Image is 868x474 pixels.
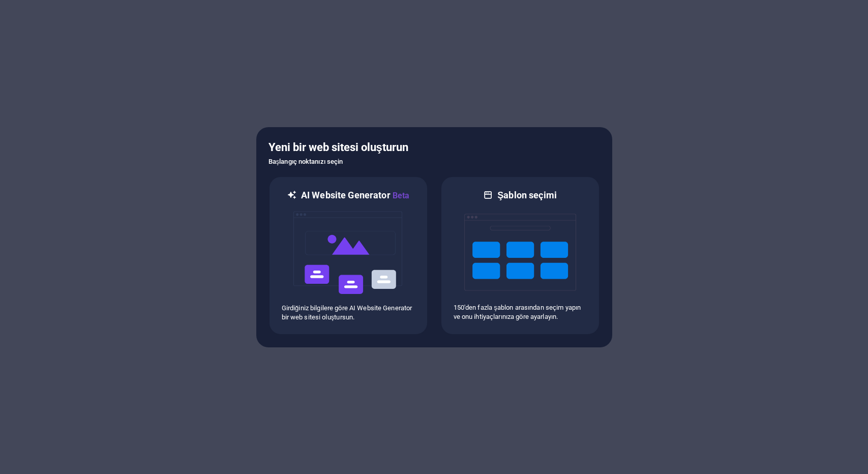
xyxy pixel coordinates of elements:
[282,304,415,322] p: Girdiğiniz bilgilere göre AI Website Generator bir web sitesi oluştursun.
[391,191,410,200] span: Beta
[440,176,600,335] div: Şablon seçimi150'den fazla şablon arasından seçim yapın ve onu ihtiyaçlarınıza göre ayarlayın.
[454,303,587,321] p: 150'den fazla şablon arasından seçim yapın ve onu ihtiyaçlarınıza göre ayarlayın.
[268,156,600,168] h6: Başlangıç noktanızı seçin
[268,176,428,335] div: AI Website GeneratorBetaaiGirdiğiniz bilgilere göre AI Website Generator bir web sitesi oluştursun.
[292,202,404,304] img: ai
[301,189,409,202] h6: AI Website Generator
[497,189,557,201] h6: Şablon seçimi
[268,139,600,156] h5: Yeni bir web sitesi oluşturun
